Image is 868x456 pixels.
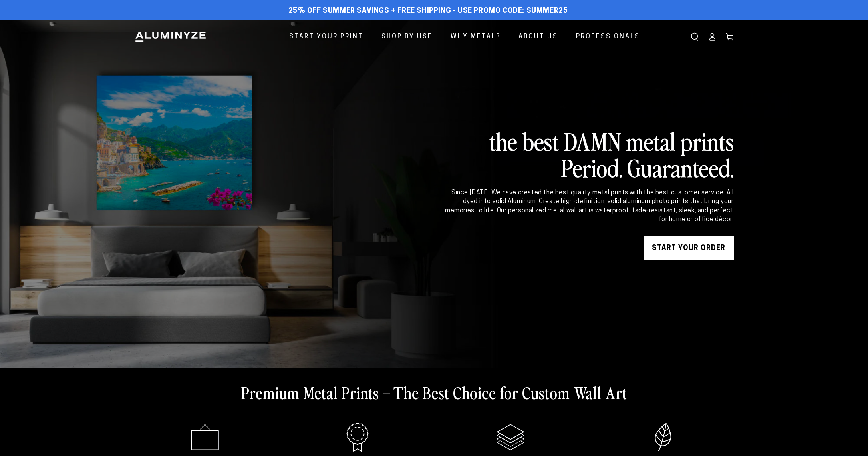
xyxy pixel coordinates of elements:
[686,28,703,46] summary: Search our site
[135,31,207,43] img: Aluminyze
[444,188,734,224] div: Since [DATE] We have created the best quality metal prints with the best customer service. All dy...
[381,31,433,43] span: Shop By Use
[576,31,640,43] span: Professionals
[445,26,506,48] a: Why Metal?
[289,31,363,43] span: Start Your Print
[512,26,564,48] a: About Us
[451,31,501,43] span: Why Metal?
[288,7,568,16] span: 25% off Summer Savings + Free Shipping - Use Promo Code: SUMMER25
[241,382,627,403] h2: Premium Metal Prints – The Best Choice for Custom Wall Art
[444,128,734,180] h2: the best DAMN metal prints Period. Guaranteed.
[375,26,439,48] a: Shop By Use
[518,31,558,43] span: About Us
[570,26,646,48] a: Professionals
[283,26,369,48] a: Start Your Print
[644,236,734,260] a: START YOUR Order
